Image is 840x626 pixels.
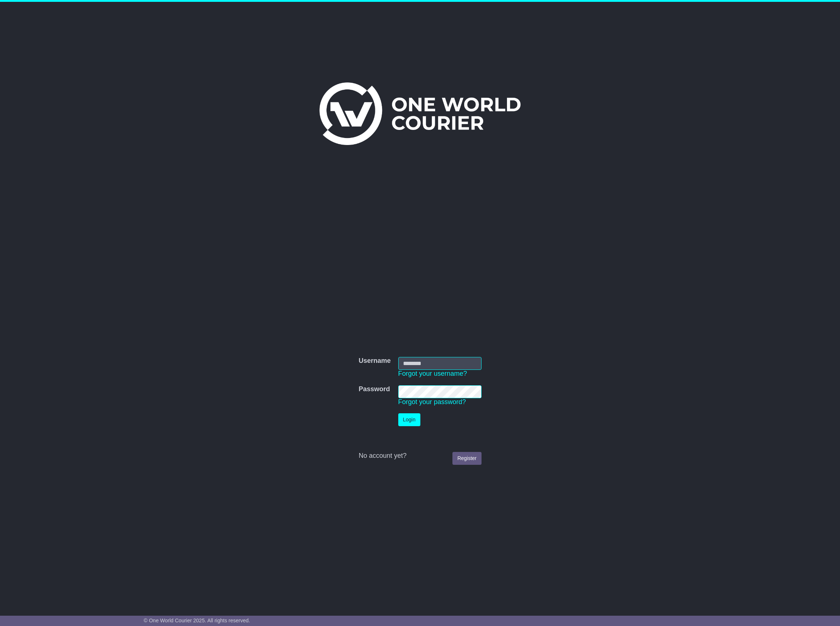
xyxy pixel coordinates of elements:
[452,452,481,465] a: Register
[398,413,420,426] button: Login
[398,370,467,377] a: Forgot your username?
[358,452,481,460] div: No account yet?
[358,357,391,365] label: Username
[398,398,466,406] a: Forgot your password?
[358,385,390,393] label: Password
[144,618,250,623] span: © One World Courier 2025. All rights reserved.
[319,82,521,145] img: One World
